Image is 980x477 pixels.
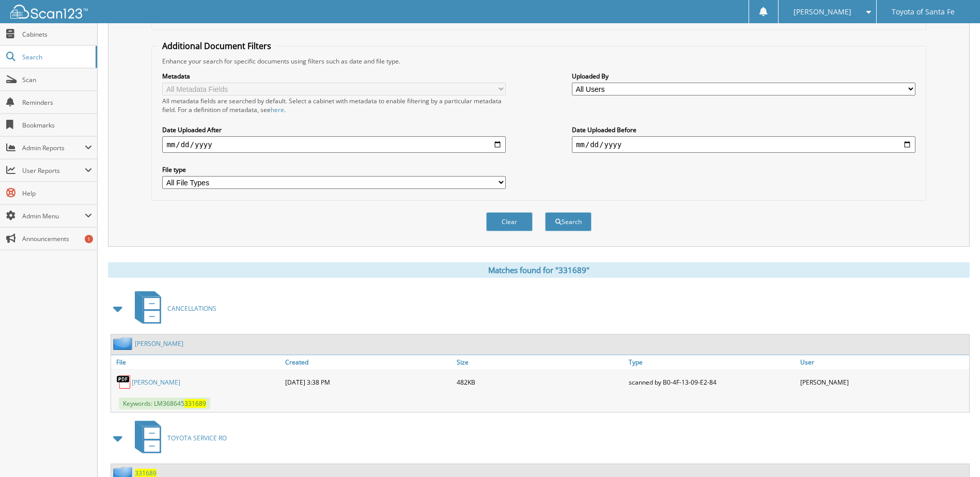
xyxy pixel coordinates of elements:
span: User Reports [22,166,85,175]
span: 331689 [184,399,206,408]
div: [DATE] 3:38 PM [283,372,454,392]
div: scanned by B0-4F-13-09-E2-84 [626,372,798,392]
label: Metadata [162,72,506,81]
img: folder2.png [113,337,135,350]
span: Cabinets [22,30,92,39]
label: Uploaded By [572,72,915,81]
a: TOYOTA SERVICE RO [129,418,227,458]
span: Bookmarks [22,121,92,130]
a: Created [283,355,454,369]
label: Date Uploaded After [162,125,506,134]
span: Scan [22,75,92,84]
input: start [162,136,506,153]
label: Date Uploaded Before [572,125,915,134]
a: [PERSON_NAME] [132,378,180,387]
div: Enhance your search for specific documents using filters such as date and file type. [157,57,920,66]
div: Matches found for "331689" [108,262,970,278]
a: CANCELLATIONS [129,288,216,329]
span: Reminders [22,98,92,107]
span: Announcements [22,234,92,243]
legend: Additional Document Filters [157,40,276,52]
label: File type [162,165,506,174]
span: Admin Menu [22,212,85,220]
a: Type [626,355,798,369]
input: end [572,136,915,153]
span: Search [22,53,90,61]
span: Admin Reports [22,144,85,152]
div: 1 [85,235,93,243]
a: Size [454,355,626,369]
span: Keywords: LM368645 [119,397,210,409]
img: PDF.png [116,374,132,390]
button: Clear [486,212,533,231]
span: Toyota of Santa Fe [892,9,955,15]
span: TOYOTA SERVICE RO [167,434,227,442]
div: 482KB [454,372,626,392]
span: CANCELLATIONS [167,304,216,313]
span: [PERSON_NAME] [794,9,851,15]
img: scan123-logo-white.svg [10,5,88,19]
a: [PERSON_NAME] [135,339,183,348]
a: User [798,355,969,369]
a: here [271,105,284,114]
a: File [111,355,283,369]
span: Help [22,189,92,198]
div: [PERSON_NAME] [798,372,969,392]
button: Search [545,212,592,231]
div: All metadata fields are searched by default. Select a cabinet with metadata to enable filtering b... [162,97,506,114]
